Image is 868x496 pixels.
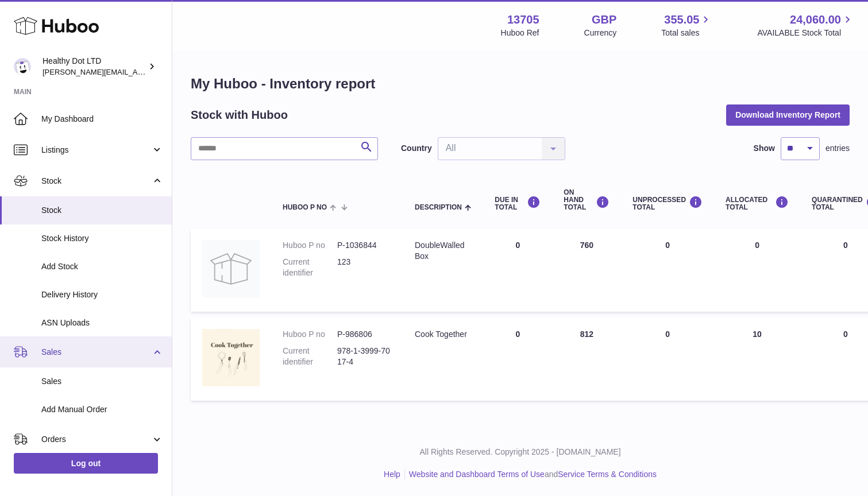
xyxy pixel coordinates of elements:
[507,12,539,28] strong: 13705
[825,143,850,154] span: entries
[191,107,288,123] h2: Stock with Huboo
[584,28,617,38] div: Currency
[43,56,146,77] div: Healthy Dot LTD
[41,434,151,445] span: Orders
[632,196,703,211] div: UNPROCESSED Total
[41,176,151,187] span: Stock
[41,317,163,328] span: ASN Uploads
[384,470,400,479] a: Help
[283,204,327,211] span: Huboo P no
[337,257,392,278] dd: 123
[790,12,841,28] span: 24,060.00
[337,346,392,367] dd: 978-1-3999-7017-4
[564,189,609,212] div: ON HAND Total
[405,469,657,480] li: and
[14,453,158,474] a: Log out
[283,257,337,278] dt: Current identifier
[283,346,337,367] dt: Current identifier
[41,261,163,272] span: Add Stock
[552,228,621,312] td: 760
[41,347,151,358] span: Sales
[202,329,260,386] img: product image
[41,404,163,415] span: Add Manual Order
[552,317,621,401] td: 812
[41,145,151,156] span: Listings
[621,228,714,312] td: 0
[41,233,163,244] span: Stock History
[483,228,552,312] td: 0
[754,143,775,154] label: Show
[41,376,163,387] span: Sales
[661,28,712,38] span: Total sales
[843,330,848,339] span: 0
[757,28,854,38] span: AVAILABLE Stock Total
[757,12,854,38] a: 24,060.00 AVAILABLE Stock Total
[726,104,850,125] button: Download Inventory Report
[283,240,337,251] dt: Huboo P no
[337,329,392,340] dd: P-986806
[14,58,31,75] img: Dorothy@healthydot.com
[621,317,714,401] td: 0
[182,447,859,458] p: All Rights Reserved. Copyright 2025 - [DOMAIN_NAME]
[501,28,539,38] div: Huboo Ref
[415,329,472,340] div: Cook Together
[41,289,163,300] span: Delivery History
[714,228,800,312] td: 0
[592,12,616,28] strong: GBP
[664,12,699,28] span: 355.05
[401,143,432,154] label: Country
[843,241,848,250] span: 0
[191,75,850,93] h1: My Huboo - Inventory report
[337,240,392,251] dd: P-1036844
[495,196,541,211] div: DUE IN TOTAL
[202,240,260,297] img: product image
[661,12,712,38] a: 355.05 Total sales
[483,317,552,401] td: 0
[415,204,462,211] span: Description
[714,317,800,401] td: 10
[43,67,230,76] span: [PERSON_NAME][EMAIL_ADDRESS][DOMAIN_NAME]
[415,240,472,262] div: DoubleWalled Box
[41,114,163,125] span: My Dashboard
[558,470,657,479] a: Service Terms & Conditions
[41,205,163,216] span: Stock
[409,470,545,479] a: Website and Dashboard Terms of Use
[726,196,789,211] div: ALLOCATED Total
[283,329,337,340] dt: Huboo P no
